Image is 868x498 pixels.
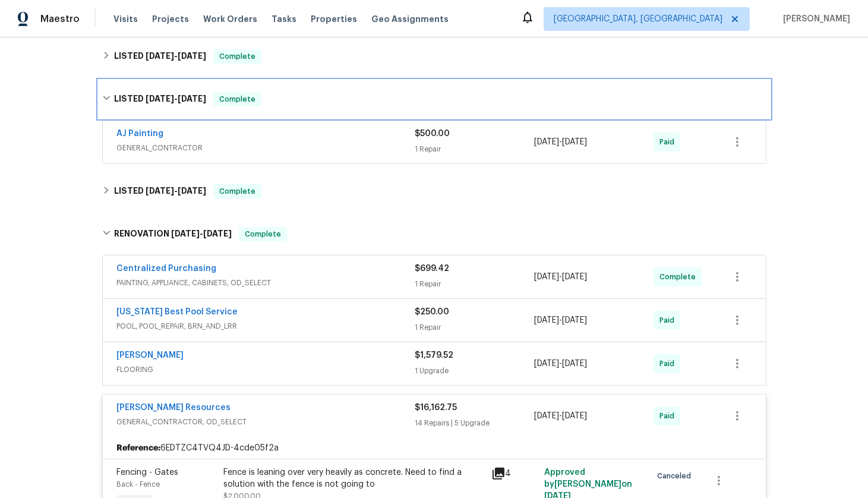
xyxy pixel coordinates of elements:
span: Complete [214,185,260,197]
a: AJ Painting [117,130,164,138]
span: Visits [113,13,138,25]
div: 1 Repair [415,278,535,290]
span: Paid [659,410,679,422]
span: [DATE] [171,229,200,238]
a: [PERSON_NAME] [117,351,184,360]
span: $500.00 [415,130,450,138]
a: [PERSON_NAME] Resources [117,404,231,412]
div: 1 Repair [415,143,535,155]
div: 4 [491,467,538,481]
span: Tasks [272,15,296,23]
span: [DATE] [178,94,206,103]
span: - [146,187,206,195]
div: Fence is leaning over very heavily as concrete. Need to find a solution with the fence is not goi... [224,467,484,490]
h6: RENOVATION [114,227,232,241]
span: - [171,229,232,238]
span: - [534,358,587,370]
div: 1 Repair [415,322,535,333]
span: Back - Fence [117,481,160,488]
span: - [534,271,587,283]
span: [DATE] [562,273,587,281]
h6: LISTED [114,49,206,64]
span: FLOORING [117,364,415,376]
span: GENERAL_CONTRACTOR [117,142,415,154]
span: [DATE] [534,273,559,281]
span: Paid [659,358,679,370]
span: [GEOGRAPHIC_DATA], [GEOGRAPHIC_DATA] [554,13,722,25]
span: [DATE] [178,187,206,195]
a: Centralized Purchasing [117,264,217,273]
span: $1,579.52 [415,351,454,360]
span: [DATE] [562,316,587,324]
span: Complete [214,93,260,105]
span: $699.42 [415,264,450,273]
span: - [534,314,587,326]
span: Complete [240,228,286,240]
span: [DATE] [562,360,587,368]
span: POOL, POOL_REPAIR, BRN_AND_LRR [117,320,415,332]
span: Paid [659,136,679,148]
span: $250.00 [415,308,450,316]
span: Work Orders [203,13,257,25]
span: - [534,136,587,148]
span: - [146,94,206,103]
b: Reference: [117,442,161,454]
span: [DATE] [534,412,559,420]
span: Complete [214,51,260,62]
h6: LISTED [114,92,206,106]
span: GENERAL_CONTRACTOR, OD_SELECT [117,416,415,428]
div: 1 Upgrade [415,365,535,377]
span: Maestro [40,13,80,25]
div: 14 Repairs | 5 Upgrade [415,417,535,429]
span: - [146,52,206,60]
span: Fencing - Gates [117,468,179,477]
span: [DATE] [146,187,174,195]
span: [PERSON_NAME] [778,13,850,25]
span: Properties [311,13,357,25]
div: LISTED [DATE]-[DATE]Complete [99,42,770,71]
span: [DATE] [178,52,206,60]
span: Paid [659,314,679,326]
span: [DATE] [146,94,174,103]
a: [US_STATE] Best Pool Service [117,308,238,316]
span: Geo Assignments [371,13,449,25]
div: 6EDTZC4TVQ4JD-4cde05f2a [103,437,766,459]
span: [DATE] [534,316,559,324]
div: LISTED [DATE]-[DATE]Complete [99,80,770,118]
span: Complete [659,271,700,283]
span: Canceled [657,470,696,482]
span: [DATE] [203,229,232,238]
span: [DATE] [534,360,559,368]
span: [DATE] [562,138,587,146]
span: [DATE] [146,52,174,60]
span: - [534,410,587,422]
div: RENOVATION [DATE]-[DATE]Complete [99,215,770,253]
div: LISTED [DATE]-[DATE]Complete [99,177,770,206]
span: $16,162.75 [415,404,457,412]
span: Projects [152,13,189,25]
h6: LISTED [114,184,206,198]
span: [DATE] [534,138,559,146]
span: PAINTING, APPLIANCE, CABINETS, OD_SELECT [117,277,415,289]
span: [DATE] [562,412,587,420]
